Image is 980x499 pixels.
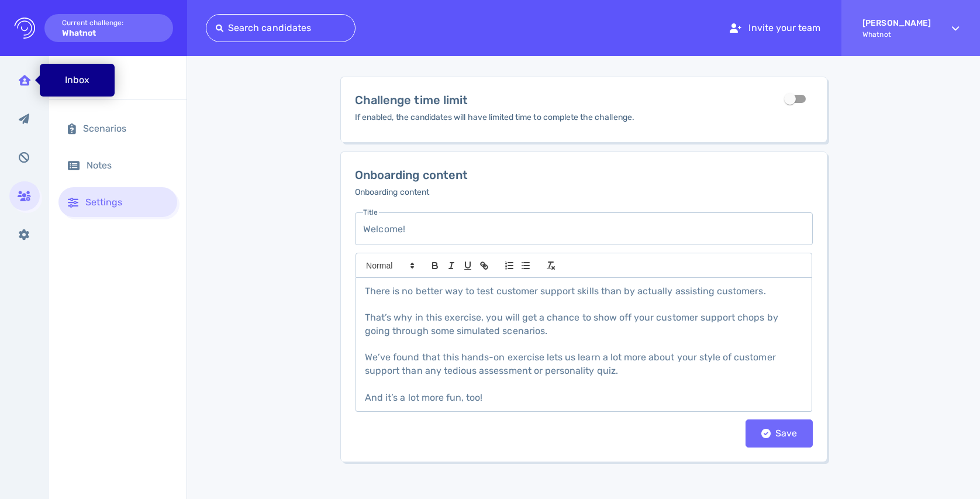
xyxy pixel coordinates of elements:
p: That’s why in this exercise, you will get a chance to show off your customer support chops by goi... [365,311,796,338]
p: There is no better way to test customer support skills than by actually assisting customers. [365,285,796,298]
div: Onboarding content [355,186,468,198]
button: Save [746,419,813,448]
div: If enabled, the candidates will have limited time to complete the challenge. [355,111,634,123]
div: Scenarios [83,123,168,134]
strong: [PERSON_NAME] [862,18,931,28]
div: Save [755,429,803,438]
div: Builder [49,58,187,99]
p: And it’s a lot more fun, too! [365,391,796,405]
div: Settings [85,197,168,208]
div: Notes [87,160,168,171]
div: Challenge time limit [355,91,634,109]
p: We’ve found that this hands-on exercise lets us learn a lot more about your style of customer sup... [365,351,796,377]
div: Onboarding content [355,166,468,184]
span: Whatnot [862,30,931,39]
